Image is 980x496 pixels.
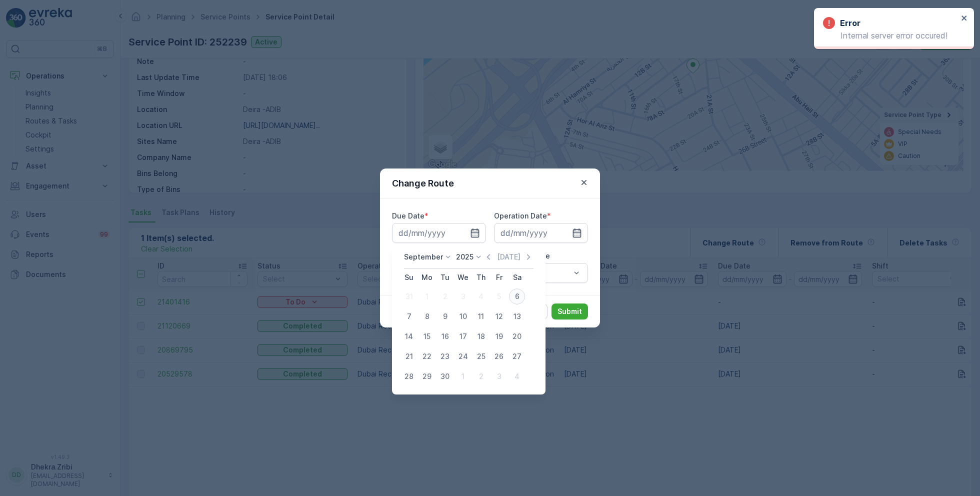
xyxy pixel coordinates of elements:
[509,308,525,324] div: 13
[840,17,860,29] h3: Error
[473,308,489,324] div: 11
[392,223,486,243] input: dd/mm/yyyy
[509,288,525,304] div: 6
[455,368,471,384] div: 1
[455,348,471,364] div: 24
[455,328,471,344] div: 17
[419,348,435,364] div: 22
[392,176,454,190] p: Change Route
[491,348,507,364] div: 26
[509,348,525,364] div: 27
[437,328,453,344] div: 16
[437,288,453,304] div: 2
[404,252,443,262] p: September
[551,303,588,319] button: Submit
[454,268,472,286] th: Wednesday
[473,368,489,384] div: 2
[490,268,508,286] th: Friday
[491,328,507,344] div: 19
[557,306,582,316] p: Submit
[437,368,453,384] div: 30
[961,14,968,23] button: close
[472,268,490,286] th: Thursday
[401,368,417,384] div: 28
[401,328,417,344] div: 14
[491,308,507,324] div: 12
[401,288,417,304] div: 31
[509,328,525,344] div: 20
[473,288,489,304] div: 4
[401,348,417,364] div: 21
[437,308,453,324] div: 9
[494,211,547,220] label: Operation Date
[419,288,435,304] div: 1
[400,268,418,286] th: Sunday
[823,31,958,40] p: Internal server error occured!
[455,288,471,304] div: 3
[437,348,453,364] div: 23
[419,368,435,384] div: 29
[419,308,435,324] div: 8
[392,211,424,220] label: Due Date
[509,368,525,384] div: 4
[418,268,436,286] th: Monday
[436,268,454,286] th: Tuesday
[508,268,526,286] th: Saturday
[473,348,489,364] div: 25
[455,308,471,324] div: 10
[456,252,473,262] p: 2025
[473,328,489,344] div: 18
[491,368,507,384] div: 3
[497,252,520,262] p: [DATE]
[419,328,435,344] div: 15
[494,223,588,243] input: dd/mm/yyyy
[491,288,507,304] div: 5
[401,308,417,324] div: 7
